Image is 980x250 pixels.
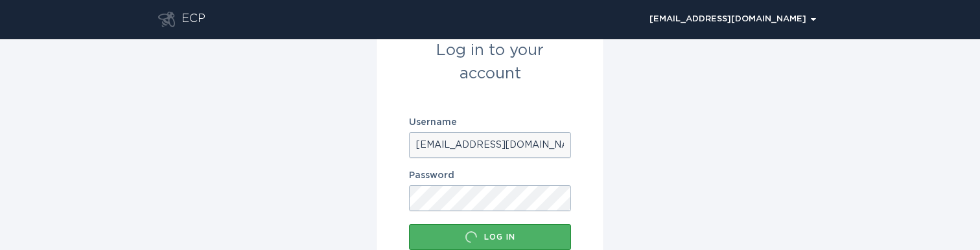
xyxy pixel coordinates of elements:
button: Log in [409,224,571,250]
label: Username [409,118,571,127]
div: Log in to your account [409,39,571,85]
button: Go to dashboard [158,12,175,27]
div: Log in [415,231,565,244]
div: Loading [465,231,478,244]
div: [EMAIL_ADDRESS][DOMAIN_NAME] [649,16,816,23]
button: Open user account details [644,10,822,29]
div: ECP [181,12,205,27]
div: Popover menu [644,10,822,29]
label: Password [409,171,571,180]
